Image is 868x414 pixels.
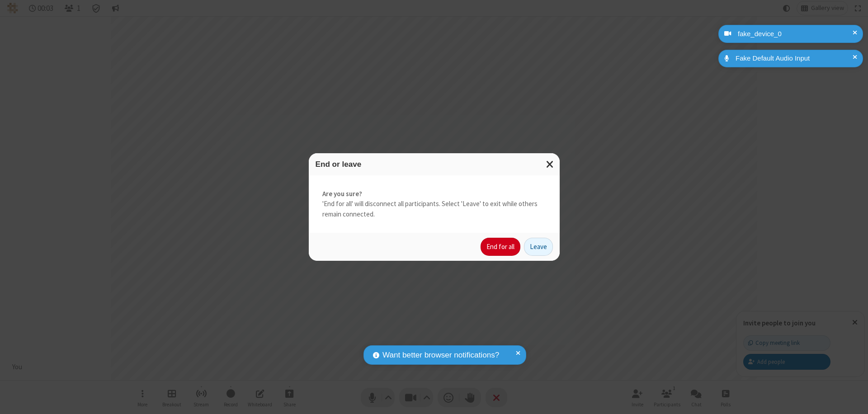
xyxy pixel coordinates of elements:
[309,175,560,233] div: 'End for all' will disconnect all participants. Select 'Leave' to exit while others remain connec...
[732,53,856,64] div: Fake Default Audio Input
[481,238,520,256] button: End for all
[735,29,856,39] div: fake_device_0
[541,153,560,175] button: Close modal
[316,160,553,169] h3: End or leave
[382,349,499,361] span: Want better browser notifications?
[524,238,553,256] button: Leave
[322,189,546,199] strong: Are you sure?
